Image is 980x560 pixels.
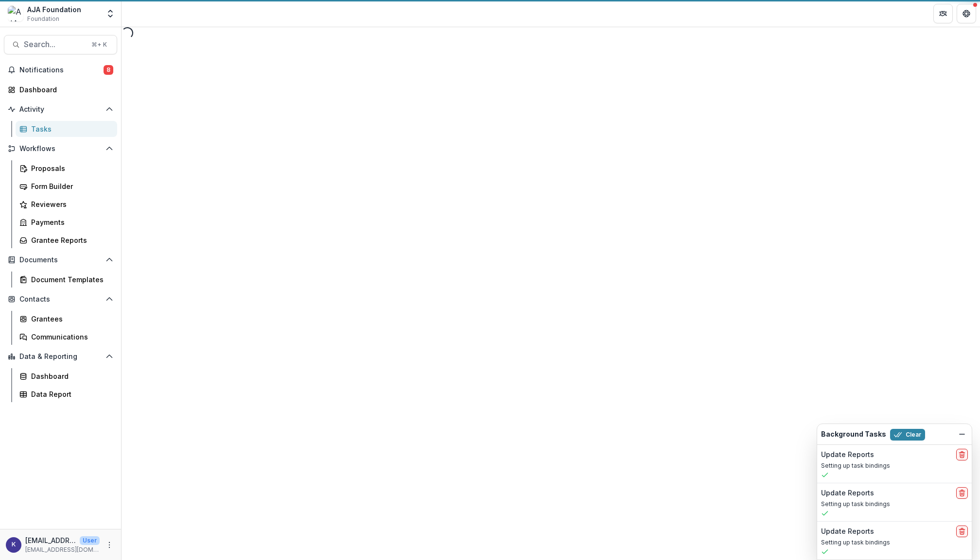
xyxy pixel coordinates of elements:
[19,145,102,153] span: Workflows
[16,386,117,402] a: Data Report
[27,4,81,15] div: AJA Foundation
[821,527,874,536] h2: Update Reports
[16,121,117,137] a: Tasks
[19,256,102,264] span: Documents
[12,542,16,548] div: kjarrett@ajafoundation.org
[104,4,117,23] button: Open entity switcher
[31,235,109,245] div: Grantee Reports
[31,181,109,191] div: Form Builder
[31,124,109,134] div: Tasks
[821,430,886,439] h2: Background Tasks
[956,449,968,460] button: delete
[821,451,874,459] h2: Update Reports
[4,291,117,307] button: Open Contacts
[4,35,117,54] button: Search...
[16,368,117,384] a: Dashboard
[957,4,976,23] button: Get Help
[31,371,109,381] div: Dashboard
[19,85,109,95] div: Dashboard
[933,4,953,23] button: Partners
[24,40,86,49] span: Search...
[8,6,23,21] img: AJA Foundation
[16,214,117,230] a: Payments
[4,62,117,78] button: Notifications8
[4,82,117,98] a: Dashboard
[19,66,104,74] span: Notifications
[31,217,109,227] div: Payments
[4,141,117,156] button: Open Workflows
[821,538,968,547] p: Setting up task bindings
[821,500,968,509] p: Setting up task bindings
[19,295,102,304] span: Contacts
[16,178,117,194] a: Form Builder
[956,487,968,499] button: delete
[16,232,117,248] a: Grantee Reports
[16,329,117,345] a: Communications
[80,536,100,545] p: User
[89,39,109,50] div: ⌘ + K
[31,163,109,173] div: Proposals
[104,65,113,75] span: 8
[19,105,102,114] span: Activity
[956,428,968,440] button: Dismiss
[890,429,925,441] button: Clear
[31,389,109,399] div: Data Report
[956,526,968,537] button: delete
[104,539,115,551] button: More
[25,535,76,545] p: [EMAIL_ADDRESS][DOMAIN_NAME]
[31,314,109,324] div: Grantees
[16,311,117,327] a: Grantees
[821,461,968,470] p: Setting up task bindings
[31,199,109,209] div: Reviewers
[4,349,117,364] button: Open Data & Reporting
[4,252,117,268] button: Open Documents
[4,102,117,117] button: Open Activity
[16,160,117,176] a: Proposals
[25,545,100,554] p: [EMAIL_ADDRESS][DOMAIN_NAME]
[31,274,109,285] div: Document Templates
[27,15,59,23] span: Foundation
[16,196,117,212] a: Reviewers
[19,353,102,361] span: Data & Reporting
[31,332,109,342] div: Communications
[16,272,117,288] a: Document Templates
[821,489,874,497] h2: Update Reports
